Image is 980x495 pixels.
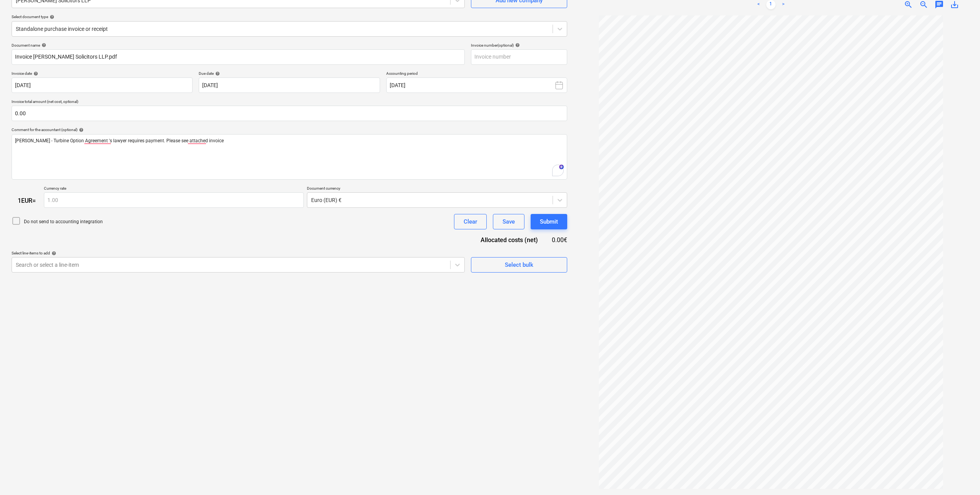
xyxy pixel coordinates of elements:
[386,77,567,93] button: [DATE]
[514,43,520,47] span: help
[12,71,193,76] div: Invoice date
[32,71,38,76] span: help
[540,217,558,227] div: Submit
[12,127,567,132] div: Comment for the accountant (optional)
[77,128,84,132] span: help
[307,186,567,192] p: Document currency
[505,260,533,270] div: Select bulk
[467,236,550,244] div: Allocated costs (net)
[454,214,487,229] button: Clear
[386,71,567,77] p: Accounting period
[40,43,46,47] span: help
[503,217,515,227] div: Save
[471,257,567,273] button: Select bulk
[214,71,220,76] span: help
[12,14,567,19] div: Select document type
[550,236,567,244] div: 0.00€
[12,77,193,93] input: Invoice date not specified
[471,49,567,65] input: Invoice number
[12,99,567,106] p: Invoice total amount (net cost, optional)
[199,77,380,93] input: Due date not specified
[464,217,477,227] div: Clear
[44,186,304,192] p: Currency rate
[12,134,567,180] div: To enrich screen reader interactions, please activate Accessibility in Grammarly extension settings
[12,106,567,121] input: Invoice total amount (net cost, optional)
[12,49,465,65] input: Document name
[12,197,44,204] div: 1 EUR =
[48,15,54,19] span: help
[471,43,567,48] div: Invoice number (optional)
[12,43,465,48] div: Document name
[15,138,224,143] span: [PERSON_NAME] - Turbine Option Agreement 's lawyer requires payment. Please see attached invoice
[493,214,524,229] button: Save
[531,214,567,229] button: Submit
[50,251,56,256] span: help
[199,71,380,76] div: Due date
[24,219,103,225] p: Do not send to accounting integration
[12,251,465,256] div: Select line-items to add
[941,458,980,495] iframe: Chat Widget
